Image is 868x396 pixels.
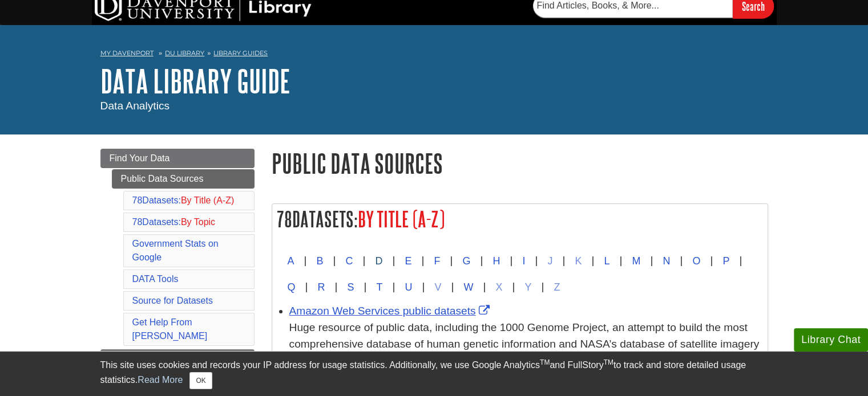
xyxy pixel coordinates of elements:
[189,372,212,389] button: Close
[395,274,422,300] button: U
[272,149,768,178] h1: Public Data Sources
[337,274,364,300] button: S
[307,248,333,274] button: B
[278,248,762,300] div: | | | | | | | | | | | | | | | | | | | | | | | | |
[132,217,216,227] a: 78Datasets:By Topic
[486,274,512,300] button: X
[512,248,535,274] button: I
[365,248,392,274] button: D
[132,317,208,341] a: Get Help From [PERSON_NAME]
[622,248,650,274] button: M
[132,274,179,284] a: DATA Tools
[132,217,143,227] span: 78
[565,248,591,274] button: K
[100,349,255,369] a: Study Data Analytics
[165,49,204,57] a: DU Library
[308,274,335,300] button: R
[100,100,170,112] span: Data Analytics
[454,274,483,300] button: W
[132,195,143,205] span: 78
[112,169,255,189] a: Public Data Sources
[336,248,363,274] button: C
[425,274,451,300] button: V
[132,195,235,205] a: 78Datasets:By Title (A-Z)
[100,149,255,168] a: Find Your Data
[181,217,215,227] span: By Topic
[544,274,570,300] button: Z
[594,248,619,274] button: L
[100,46,768,64] nav: breadcrumb
[100,358,768,389] div: This site uses cookies and records your IP address for usage statistics. Additionally, we use Goo...
[395,248,421,274] button: E
[424,248,450,274] button: F
[278,248,304,274] button: A
[277,207,292,231] span: 78
[794,328,868,352] button: Library Chat
[538,248,562,274] button: J
[540,358,550,366] sup: TM
[515,274,541,300] button: Y
[100,63,290,99] a: DATA Library Guide
[289,305,492,317] a: Link opens in new window
[366,274,392,300] button: T
[289,320,762,369] div: Huge resource of public data, including the 1000 Genome Project, an attempt to build the most com...
[604,358,613,366] sup: TM
[713,248,739,274] button: P
[653,248,680,274] button: N
[138,375,183,385] a: Read More
[278,274,305,300] button: Q
[683,248,710,274] button: O
[453,248,480,274] button: G
[132,296,213,305] a: Source for Datasets
[483,248,510,274] button: H
[110,153,170,163] span: Find Your Data
[213,49,268,57] a: Library Guides
[272,204,768,234] h2: Datasets:
[181,195,234,205] span: By Title (A-Z)
[358,207,445,231] span: By Title (A-Z)
[132,239,219,262] a: Government Stats on Google
[100,48,154,58] a: My Davenport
